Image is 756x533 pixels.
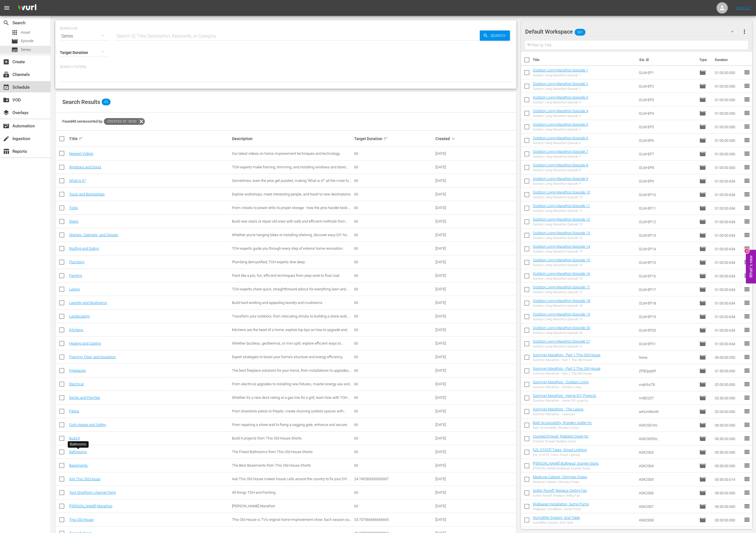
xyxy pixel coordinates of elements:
span: reorder [744,218,750,225]
td: 01:00:00.000 [713,161,744,174]
div: Title [69,135,230,142]
span: reorder [744,367,750,374]
span: From chisels to power drills to proper storage - how the pros handle tools of the trade. [232,206,352,214]
td: OLM-EP14 [637,242,697,256]
td: 01:00:00.000 [713,93,744,106]
span: Paint like a pro; fun, efficient techniques from prep work to final coat. [232,273,340,278]
span: reorder [744,177,750,184]
a: Summer Marathon - Home DIY Projects [533,393,596,398]
div: Summer Marathon - Outdoor Living [533,385,589,389]
a: Outdoor Living Marathon Episode 4 [533,109,588,113]
td: OLM-EP2 [637,79,697,93]
a: Curb Appeal and Safety [69,423,106,427]
a: Summer Marathon - The Lawns [533,407,584,411]
a: Decks and Porches [69,395,100,400]
span: TOH experts guide you through every step of exterior home renovation. [232,246,343,251]
span: reorder [744,394,750,401]
td: 01:30:00.000 [713,364,744,378]
span: 45 [102,99,111,105]
td: OLM-EP7 [637,147,697,161]
a: Plumbing [69,260,84,264]
span: Created At: desc [104,118,138,125]
a: Roofing and Siding [69,246,99,251]
span: Expert strategies to boost your home's structure and energy efficiency. [232,355,343,359]
div: Created [435,135,474,142]
div: [DATE] [435,260,474,264]
span: Episode [699,191,706,198]
a: Stairs [69,219,78,223]
th: Type [696,52,711,68]
td: ASK2301trc [637,418,697,432]
span: event_available [3,84,10,91]
div: Outdoor Living Marathon Episode 3 [533,101,588,104]
span: Episode [699,245,706,252]
div: 60 [354,246,434,251]
td: 01:00:00.000 [713,147,744,161]
span: Series [21,47,31,53]
div: [DATE] [435,395,474,400]
div: Summer Marathon - Part 1 This Old House [533,358,601,362]
td: mt8CIZt7 [637,391,697,405]
a: Outdoor Living Marathon Episode 15 [533,258,590,262]
td: 01:00:00.634 [713,215,744,229]
div: [DATE] [435,273,474,278]
span: reorder [744,137,750,143]
td: OLM-EP3 [637,93,697,106]
div: 60 [354,314,434,318]
span: Episode [699,381,706,388]
div: Outdoor Living Marathon Episode 14 [533,250,590,253]
span: Search Results [62,99,100,105]
span: Episode [699,273,706,279]
a: Outdoor Living Marathon Episode 10 [533,190,590,194]
div: 60 [354,219,434,223]
span: Episode [699,218,706,225]
span: reorder [744,110,750,116]
a: Outdoor Living Marathon Episode 6 [533,136,588,140]
td: 02:00:00.000 [713,405,744,418]
span: sort [78,136,84,141]
a: Wallpaper Installation, Sump Pump [533,502,589,506]
span: Episode [699,300,706,306]
span: Episode [699,96,706,103]
span: Episode [699,259,706,266]
span: reorder [744,69,750,76]
span: Episode [699,327,706,334]
td: OLM-EP15 [637,256,697,269]
a: Electrical [69,382,84,386]
span: Episode [699,205,706,212]
div: Outdoor Living Marathon Episode 5 [533,128,588,131]
div: Outdoor Living Marathon Episode 9 [533,182,588,186]
span: keyboard_arrow_down [451,136,456,141]
span: Kitchens are the heart of a home, explore top tips on how to upgrade and maintain yours. [232,328,349,336]
div: 60 [354,151,434,156]
td: OLM-EP19 [637,310,697,323]
button: Search [480,31,510,41]
span: Episode [699,422,706,428]
div: Outdoor Living Marathon Episode 17 [533,290,590,294]
div: 60 [354,165,434,169]
td: 01:00:00.634 [713,201,744,215]
td: 01:00:00.000 [713,120,744,134]
td: OLM-EP18 [637,296,697,310]
span: reorder [744,327,750,333]
span: reorder [744,245,750,252]
a: Outdoor Living Marathon Episode 18 [533,299,590,303]
span: reorder [744,286,750,293]
span: Explore workshops, meet interesting people, and travel to new destinations. [232,192,352,196]
td: OLM-EP13 [637,229,697,242]
a: [PERSON_NAME] Marathon [69,504,112,508]
div: 4 [744,249,749,253]
span: Episode [699,313,706,320]
div: [DATE] [435,314,474,318]
a: Outdoor Living Marathon Episode 16 [533,271,590,276]
span: Episode [699,164,706,171]
td: OLM-EP8 [637,161,697,174]
th: Title [533,52,636,68]
div: Summer Marathon - Home DIY projects [533,399,596,403]
span: Channels [3,71,10,78]
a: Outdoor Living Marathon Episode 14 [533,244,590,249]
span: reorder [744,205,750,211]
div: Series [60,28,109,44]
td: OLM-EP10 [637,188,697,201]
td: OLM-EP11 [637,201,697,215]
